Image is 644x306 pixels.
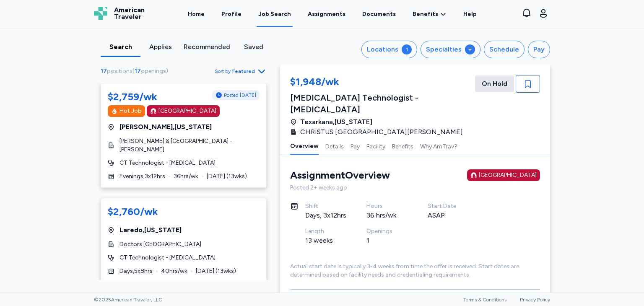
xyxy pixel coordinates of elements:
span: American Traveler [114,7,145,20]
span: Sort by [215,68,231,75]
div: Shift [305,202,346,210]
div: Actual start date is typically 3-4 weeks from time the offer is received. Start dates are determi... [290,262,540,279]
span: Laredo , [US_STATE] [119,225,182,235]
div: ( ) [101,67,171,75]
button: Locations1 [361,41,417,58]
span: Benefits [413,10,438,18]
div: Job Search [258,10,291,18]
div: Hours [366,202,408,210]
div: Locations [367,44,398,54]
div: Recommended [184,42,230,52]
div: ASAP [428,210,469,220]
span: CHRISTUS [GEOGRAPHIC_DATA][PERSON_NAME] [300,127,463,137]
div: Start Date [428,202,469,210]
span: 36 hrs/wk [174,172,198,181]
span: [DATE] ( 13 wks) [207,172,247,181]
span: Featured [232,68,255,75]
div: Length [305,227,346,236]
div: Openings [366,227,408,236]
div: Hot Job [119,107,142,115]
div: Pay [533,44,545,54]
div: On Hold [475,75,514,92]
div: Applies [144,42,177,52]
button: Specialties [421,41,480,58]
div: [MEDICAL_DATA] Technologist - [MEDICAL_DATA] [290,92,473,115]
span: Texarkana , [US_STATE] [300,117,372,127]
a: Job Search [257,1,293,27]
span: Doctors [GEOGRAPHIC_DATA] [119,240,201,249]
button: Benefits [392,137,413,155]
div: Assignment Overview [290,169,390,182]
a: Benefits [413,10,447,18]
button: Schedule [484,41,525,58]
div: Search [104,42,137,52]
div: $1,948/wk [290,75,473,90]
span: Posted [DATE] [224,92,256,99]
div: Days, 3x12hrs [305,210,346,220]
button: Facility [366,137,385,155]
div: [GEOGRAPHIC_DATA] [479,171,537,179]
div: Specialties [426,44,462,54]
div: $2,759/wk [108,90,157,104]
span: openings [141,67,166,75]
span: [PERSON_NAME] & [GEOGRAPHIC_DATA] - [PERSON_NAME] [119,137,260,154]
span: 17 [101,67,107,75]
span: CT Technologist - [MEDICAL_DATA] [119,159,216,167]
span: Evenings , 3 x 12 hrs [119,172,165,181]
span: © 2025 American Traveler, LLC [94,296,162,303]
button: Sort byFeatured [215,66,267,76]
button: Pay [351,137,360,155]
img: Logo [94,7,107,20]
a: Privacy Policy [520,297,550,303]
div: Saved [237,42,270,52]
div: 13 weeks [305,236,346,246]
div: Schedule [489,44,519,54]
span: 40 hrs/wk [161,267,187,275]
span: positions [107,67,132,75]
span: CT Technologist - [MEDICAL_DATA] [119,254,216,262]
span: [PERSON_NAME] , [US_STATE] [119,122,212,132]
div: 36 hrs/wk [366,210,408,220]
div: [GEOGRAPHIC_DATA] [158,107,216,115]
div: Posted 2+ weeks ago [290,184,540,192]
div: 1 [402,44,412,54]
div: $2,760/wk [108,205,158,218]
a: Terms & Conditions [463,297,506,303]
button: Pay [528,41,550,58]
button: Why AmTrav? [420,137,457,155]
span: Days , 5 x 8 hrs [119,267,153,275]
div: 1 [366,236,408,246]
span: [DATE] ( 13 wks) [196,267,236,275]
button: Overview [290,137,319,155]
span: 17 [135,67,141,75]
button: Details [325,137,344,155]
